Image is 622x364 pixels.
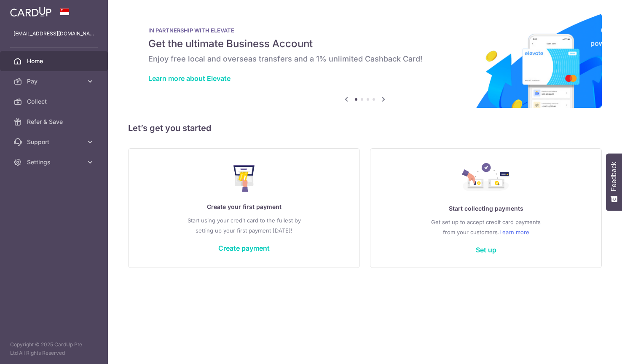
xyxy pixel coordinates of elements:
[27,77,83,86] span: Pay
[148,37,582,51] h5: Get the ultimate Business Account
[462,163,510,193] img: Collect Payment
[568,339,614,360] iframe: Opens a widget where you can find more information
[476,246,496,254] a: Set up
[27,97,83,106] span: Collect
[148,27,582,34] p: IN PARTNERSHIP WITH ELEVATE
[13,29,94,38] p: [EMAIL_ADDRESS][DOMAIN_NAME]
[27,57,83,65] span: Home
[148,54,582,64] h6: Enjoy free local and overseas transfers and a 1% unlimited Cashback Card!
[128,13,602,108] img: Renovation banner
[606,153,622,211] button: Feedback - Show survey
[145,215,343,236] p: Start using your credit card to the fullest by setting up your first payment [DATE]!
[387,217,584,237] p: Get set up to accept credit card payments from your customers.
[610,162,618,191] span: Feedback
[27,118,83,126] span: Refer & Save
[128,121,602,135] h5: Let’s get you started
[387,203,584,214] p: Start collecting payments
[145,202,343,212] p: Create your first payment
[27,158,83,166] span: Settings
[499,227,529,237] a: Learn more
[233,165,255,192] img: Make Payment
[218,244,270,252] a: Create payment
[10,7,51,17] img: CardUp
[27,138,83,146] span: Support
[148,74,231,83] a: Learn more about Elevate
